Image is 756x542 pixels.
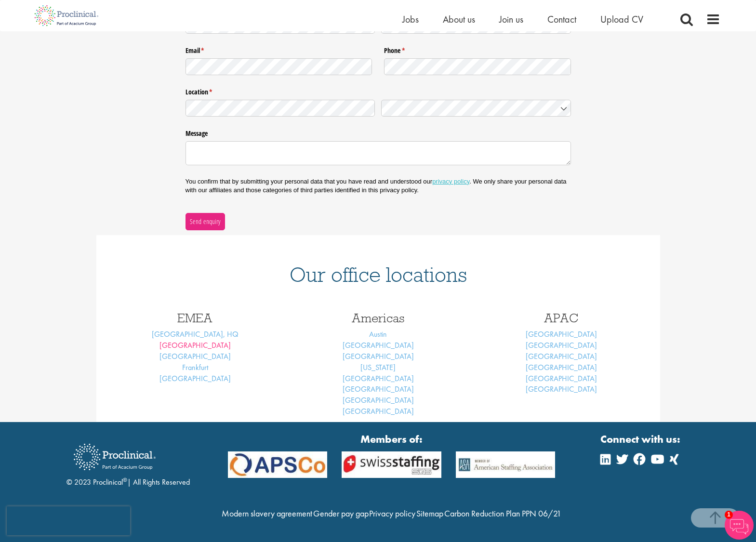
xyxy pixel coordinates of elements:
[526,362,597,372] a: [GEOGRAPHIC_DATA]
[432,178,469,185] a: privacy policy
[152,329,239,339] a: [GEOGRAPHIC_DATA], HQ
[66,436,190,488] div: © 2023 Proclinical | All Rights Reserved
[111,312,279,324] h3: EMEA
[186,126,571,138] label: Message
[222,508,312,519] a: Modern slavery agreement
[186,177,571,195] p: You confirm that by submitting your personal data that you have read and understood our . We only...
[7,506,130,535] iframe: reCAPTCHA
[343,373,414,383] a: [GEOGRAPHIC_DATA]
[221,451,335,478] img: APSCo
[66,437,163,477] img: Proclinical Recruitment
[416,508,443,519] a: Sitemap
[384,43,571,55] label: Phone
[725,511,754,540] img: Chatbot
[186,100,375,117] input: State / Province / Region
[334,451,449,478] img: APSCo
[402,13,419,26] a: Jobs
[111,264,646,285] h1: Our office locations
[182,362,208,372] a: Frankfurt
[343,395,414,405] a: [GEOGRAPHIC_DATA]
[228,432,556,447] strong: Members of:
[343,384,414,394] a: [GEOGRAPHIC_DATA]
[600,13,643,26] a: Upload CV
[526,384,597,394] a: [GEOGRAPHIC_DATA]
[159,351,231,361] a: [GEOGRAPHIC_DATA]
[343,351,414,361] a: [GEOGRAPHIC_DATA]
[477,312,646,324] h3: APAC
[526,329,597,339] a: [GEOGRAPHIC_DATA]
[159,340,231,350] a: [GEOGRAPHIC_DATA]
[725,511,733,519] span: 1
[343,340,414,350] a: [GEOGRAPHIC_DATA]
[526,340,597,350] a: [GEOGRAPHIC_DATA]
[189,216,221,227] span: Send enquiry
[123,476,127,484] sup: ®
[526,373,597,383] a: [GEOGRAPHIC_DATA]
[499,13,523,26] a: Join us
[444,508,561,519] a: Carbon Reduction Plan PPN 06/21
[600,432,682,447] strong: Connect with us:
[186,43,372,55] label: Email
[449,451,563,478] img: APSCo
[343,406,414,416] a: [GEOGRAPHIC_DATA]
[159,373,231,383] a: [GEOGRAPHIC_DATA]
[186,84,571,97] legend: Location
[381,100,571,117] input: Country
[547,13,576,26] a: Contact
[313,508,369,519] a: Gender pay gap
[186,213,225,230] button: Send enquiry
[360,362,396,372] a: [US_STATE]
[294,312,463,324] h3: Americas
[443,13,475,26] a: About us
[369,329,387,339] a: Austin
[369,508,415,519] a: Privacy policy
[526,351,597,361] a: [GEOGRAPHIC_DATA]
